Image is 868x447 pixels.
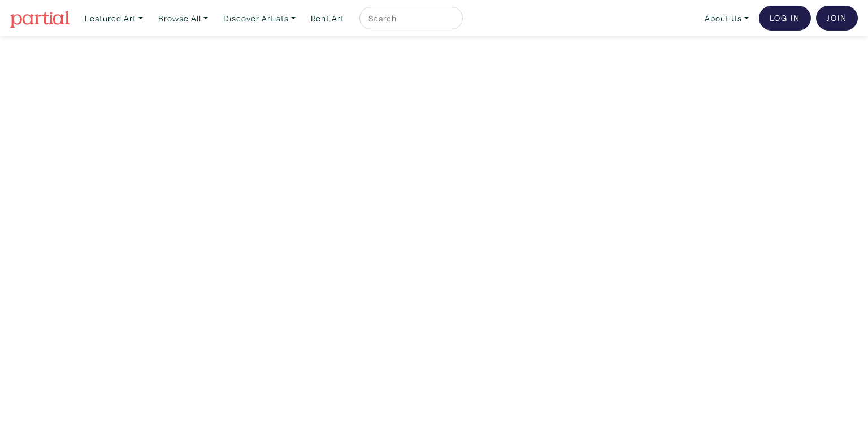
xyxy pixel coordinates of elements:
input: Search [367,11,452,25]
a: Join [816,6,858,31]
a: Log In [759,6,811,31]
a: Rent Art [306,7,349,30]
a: Discover Artists [218,7,301,30]
a: Featured Art [80,7,148,30]
a: Browse All [153,7,213,30]
a: About Us [700,7,754,30]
